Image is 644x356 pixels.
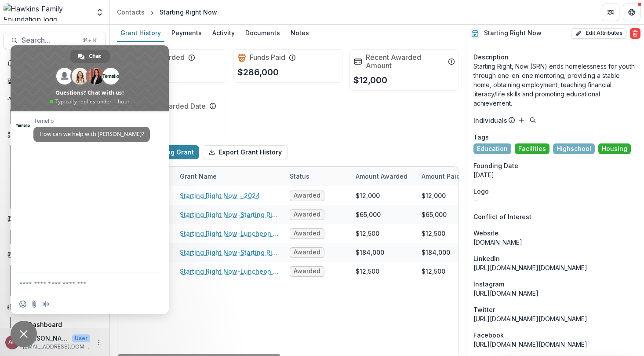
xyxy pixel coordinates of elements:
span: Instagram [473,279,504,289]
p: [EMAIL_ADDRESS][DOMAIN_NAME] [23,343,90,351]
div: Starting Right Now [160,7,217,17]
div: Dashboard [28,320,99,329]
span: Description [473,52,509,62]
button: Partners [602,4,619,21]
div: [URL][DOMAIN_NAME][DOMAIN_NAME] [473,263,637,272]
div: Payments [168,26,205,39]
a: Starting Right Now - 2024 [180,191,260,200]
a: Activity [209,25,238,42]
h2: Funds Paid [250,53,285,62]
a: Notes [287,25,313,42]
span: Logo [473,187,489,196]
button: Edit Attributes [571,28,626,39]
h2: Starting Right Now [484,29,542,37]
a: [DOMAIN_NAME] [473,239,522,246]
span: Facilities [518,145,546,153]
div: $12,000 [356,191,380,200]
span: Temelio [33,118,150,124]
div: Status [284,167,350,186]
div: ⌘ + K [81,36,98,45]
span: Audio message [42,301,49,308]
div: Documents [242,26,284,39]
span: LinkedIn [473,254,500,263]
div: Amount Awarded [350,167,416,186]
span: Conflict of Interest [473,212,531,221]
div: Grant Name [175,167,284,186]
div: $184,000 [422,248,450,257]
p: [PERSON_NAME] [23,334,69,343]
div: [URL][DOMAIN_NAME] [473,289,637,298]
a: Documents [242,25,284,42]
a: Dashboard [14,317,106,332]
button: Open Contacts [4,248,106,262]
div: [DATE] [473,170,637,180]
button: Search [528,115,538,125]
span: Founding Date [473,161,518,170]
button: Search... [4,32,106,49]
button: Open Data & Reporting [4,300,106,314]
a: Starting Right Now-Starting Right Now Facilities Grant 2023 [180,248,279,257]
span: Insert an emoji [19,301,26,308]
div: Angela Hawkins [8,339,16,345]
div: Amount Paid [416,167,482,186]
a: Starting Right Now-Luncheon 2023 [180,229,279,238]
div: $12,500 [356,229,379,238]
button: Open Activity [4,92,106,106]
a: Grant History [117,25,164,42]
button: Get Help [623,4,640,21]
span: Website [473,228,498,238]
div: $12,000 [422,191,446,200]
a: Starting Right Now-Luncheon 2022 [180,267,279,276]
span: Awarded [294,230,320,237]
p: Amount Paid [422,172,460,181]
img: Hawkins Family Foundation logo [4,4,90,21]
a: Contacts [113,6,148,18]
p: Starting Right, Now (SRN) ends homelessness for youth through one-on-one mentoring, providing a s... [473,62,637,108]
p: Individuals [473,116,507,125]
div: Amount Awarded [350,172,413,181]
span: Twitter [473,305,495,314]
a: Starting Right Now-Starting Right Now Facilities Grant 2024 [180,210,279,219]
a: Payments [168,25,205,42]
h2: Recent Awarded Amount [366,53,444,70]
span: Awarded [294,211,320,218]
a: Chat [70,50,110,63]
button: Open Documents [4,212,106,226]
div: $65,000 [422,210,447,219]
div: Grant Name [175,172,222,181]
div: $12,500 [356,267,379,276]
span: Awarded [294,192,320,199]
button: Open entity switcher [94,4,106,21]
div: $184,000 [356,248,384,257]
span: Send a file [31,301,38,308]
span: Tags [473,132,489,142]
p: -- [473,196,637,205]
span: Search... [22,36,77,44]
button: More [94,337,104,348]
h2: Recent Awarded Date [133,102,206,110]
div: Contacts [117,7,145,17]
span: Education [477,145,508,153]
span: Chat [89,50,101,63]
button: Delete [630,28,640,39]
span: How can we help with [PERSON_NAME]? [40,130,144,138]
a: Dashboard [4,74,106,88]
p: $12,000 [353,73,387,87]
div: Status [284,172,315,181]
div: [URL][DOMAIN_NAME][DOMAIN_NAME] [473,314,637,323]
button: Open Workflows [4,128,106,142]
div: Activity [209,26,238,39]
button: Notifications [4,56,106,70]
div: [URL][DOMAIN_NAME][DOMAIN_NAME] [473,340,637,349]
p: User [72,334,90,342]
a: Close chat [11,321,37,347]
div: $12,500 [422,267,445,276]
nav: breadcrumb [113,6,221,18]
span: Housing [602,145,627,153]
div: Grant History [117,26,164,39]
span: Highschool [557,145,591,153]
